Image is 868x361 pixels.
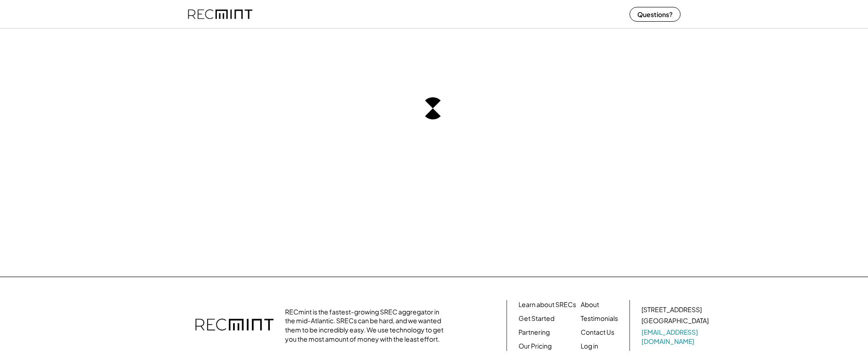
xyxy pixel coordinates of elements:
a: Our Pricing [518,342,552,351]
a: Learn about SRECs [518,300,576,309]
div: [GEOGRAPHIC_DATA] [641,316,709,325]
div: [STREET_ADDRESS] [641,305,702,314]
a: [EMAIL_ADDRESS][DOMAIN_NAME] [641,328,711,346]
a: Partnering [518,328,550,337]
a: About [581,300,599,309]
a: Log in [581,342,598,351]
button: Questions? [629,7,681,22]
a: Contact Us [581,328,614,337]
div: RECmint is the fastest-growing SREC aggregator in the mid-Atlantic. SRECs can be hard, and we wan... [285,308,449,343]
a: Testimonials [581,314,618,323]
img: recmint-logotype%403x.png [195,309,274,342]
a: Get Started [518,314,554,323]
img: recmint-logotype%403x%20%281%29.jpeg [188,2,252,26]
